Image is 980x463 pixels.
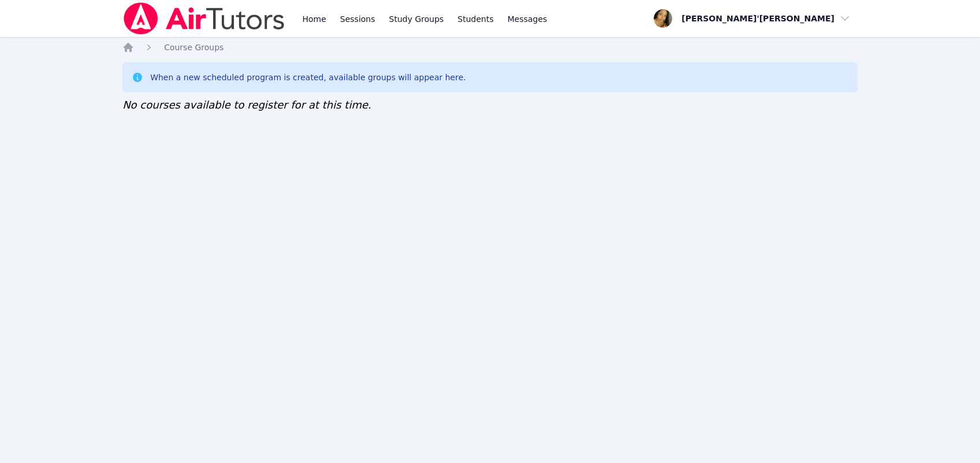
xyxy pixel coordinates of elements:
[122,2,286,35] img: Air Tutors
[150,72,466,83] div: When a new scheduled program is created, available groups will appear here.
[164,43,223,52] span: Course Groups
[122,42,858,53] nav: Breadcrumb
[508,13,547,25] span: Messages
[122,99,371,111] span: No courses available to register for at this time.
[164,42,223,53] a: Course Groups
